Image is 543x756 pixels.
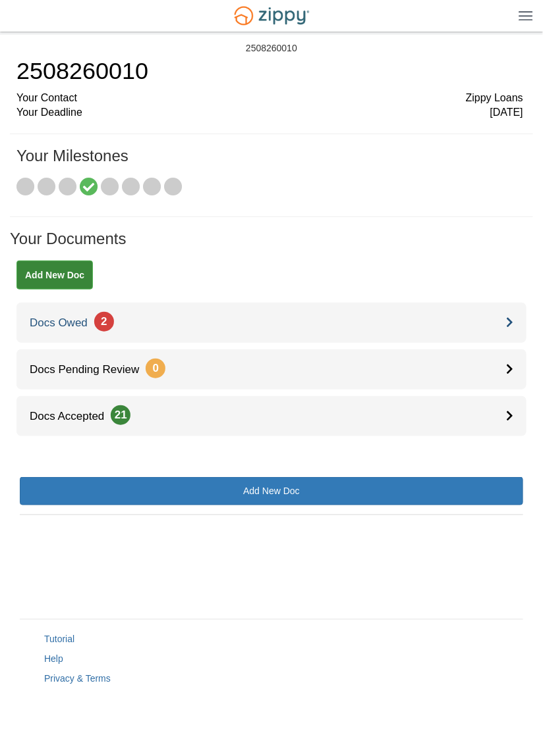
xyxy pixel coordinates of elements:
[519,11,533,20] img: Mobile Dropdown Menu
[94,312,114,332] span: 2
[44,634,74,645] a: Tutorial
[16,105,523,120] div: Your Deadline
[16,58,523,84] h1: 2508260010
[44,674,111,684] a: Privacy & Terms
[16,147,523,178] h1: Your Milestones
[146,359,165,378] span: 0
[16,261,93,290] a: Add New Doc
[16,91,523,106] div: Your Contact
[246,43,297,54] div: 2508260010
[16,316,114,329] span: Docs Owed
[16,349,527,390] a: Docs Pending Review0
[16,396,527,436] a: Docs Accepted21
[16,303,527,343] a: Docs Owed2
[490,105,523,120] span: [DATE]
[111,405,130,425] span: 21
[466,91,523,106] span: Zippy Loans
[44,654,63,665] a: Help
[16,363,165,376] span: Docs Pending Review
[10,230,533,261] h1: Your Documents
[20,477,523,505] a: Add New Doc
[16,410,130,422] span: Docs Accepted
